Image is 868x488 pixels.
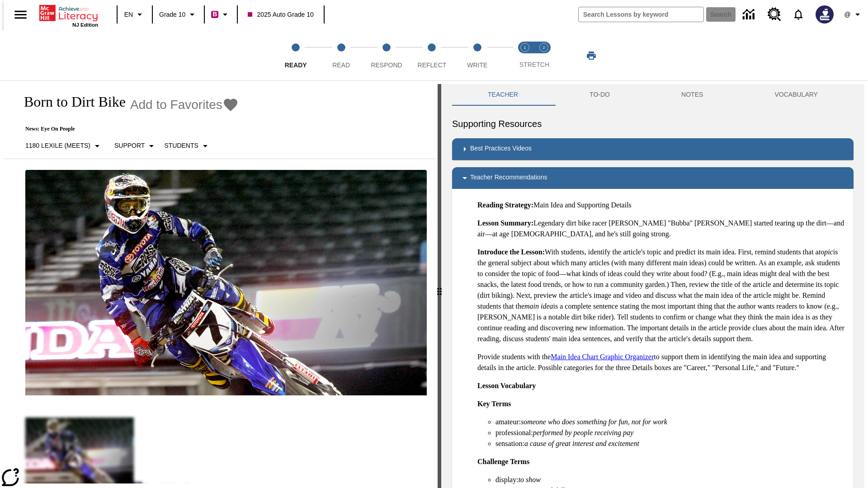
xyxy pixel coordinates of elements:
[477,458,529,465] strong: Challenge Terms
[495,417,846,427] li: amateur:
[519,61,549,68] span: STRETCH
[452,117,854,131] h6: Supporting Resources
[521,418,667,426] em: someone who does something for fun, not for work
[22,138,106,154] button: Select Lexile, 1180 Lexile (Meets)
[524,45,526,50] text: 1
[14,94,126,110] h1: Born to Dirt Bike
[332,61,350,69] span: Read
[208,6,234,23] button: Boost Class color is violet red. Change class color
[72,22,98,28] span: NJ Edition
[819,248,833,256] em: topic
[212,9,217,20] span: B
[839,6,868,23] button: Profile/Settings
[737,2,762,27] a: Data Center
[519,476,541,483] em: to show
[470,144,532,155] p: Best Practices Videos
[477,248,545,256] strong: Introduce the Lesson:
[315,31,367,80] button: Read step 2 of 5
[14,126,239,132] p: News: Eye On People
[477,247,846,344] p: With students, identify the article's topic and predict its main idea. First, remind students tha...
[531,31,557,80] button: Stretch Respond step 2 of 2
[477,400,511,408] strong: Key Terms
[159,10,185,19] span: Grade 10
[160,138,214,154] button: Select Student
[451,31,504,80] button: Write step 5 of 5
[477,201,533,209] strong: Reading Strategy:
[438,84,441,488] div: Press Enter or Spacebar and then press right and left arrow keys to move the slider
[4,84,438,483] div: reading
[495,438,846,449] li: sensation:
[816,5,834,23] img: Avatar
[477,200,846,211] p: Main Idea and Supporting Details
[39,3,98,28] div: Home
[477,219,533,227] strong: Lesson Summary:
[844,10,850,19] span: @
[470,173,547,183] p: Teacher Recommendations
[533,429,633,436] em: performed by people receiving pay
[164,141,198,150] p: Students
[579,7,703,22] input: search field
[739,84,854,106] button: VOCABULARY
[114,141,145,150] p: Support
[441,84,864,488] div: activity
[554,84,646,106] button: TO-DO
[130,97,239,113] button: Add to Favorites - Born to Dirt Bike
[285,61,307,69] span: Ready
[551,353,654,361] a: Main Idea Chart Graphic Organizer
[406,31,458,80] button: Reflect step 4 of 5
[156,6,201,23] button: Grade: Grade 10, Select a grade
[495,474,846,485] li: display:
[452,167,854,189] div: Teacher Recommendations
[371,61,402,69] span: Respond
[360,31,413,80] button: Respond step 3 of 5
[477,218,846,239] p: Legendary dirt bike racer [PERSON_NAME] "Bubba" [PERSON_NAME] started tearing up the dirt—and air...
[810,3,839,26] button: Select a new avatar
[7,1,34,28] button: Open side menu
[787,3,810,26] a: Notifications
[25,170,427,396] img: Motocross racer James Stewart flies through the air on his dirt bike.
[524,440,639,447] em: a cause of great interest and excitement
[452,84,854,106] div: Instructional Panel Tabs
[269,31,322,80] button: Ready step 1 of 5
[495,427,846,438] li: professional:
[124,10,133,19] span: EN
[477,352,846,373] p: Provide students with the to support them in identifying the main idea and supporting details in ...
[120,6,149,23] button: Language: EN, Select a language
[762,2,787,27] a: Resource Center, Will open in new tab
[452,84,554,106] button: Teacher
[111,138,160,154] button: Scaffolds, Support
[524,302,553,310] em: main idea
[542,45,545,50] text: 2
[248,10,313,19] span: 2025 Auto Grade 10
[467,61,487,69] span: Write
[646,84,739,106] button: NOTES
[512,31,538,80] button: Stretch Read step 1 of 2
[577,47,606,64] button: Print
[130,98,222,112] span: Add to Favorites
[452,138,854,160] div: Best Practices Videos
[25,141,90,150] p: 1180 Lexile (Meets)
[418,61,447,69] span: Reflect
[477,382,536,389] strong: Lesson Vocabulary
